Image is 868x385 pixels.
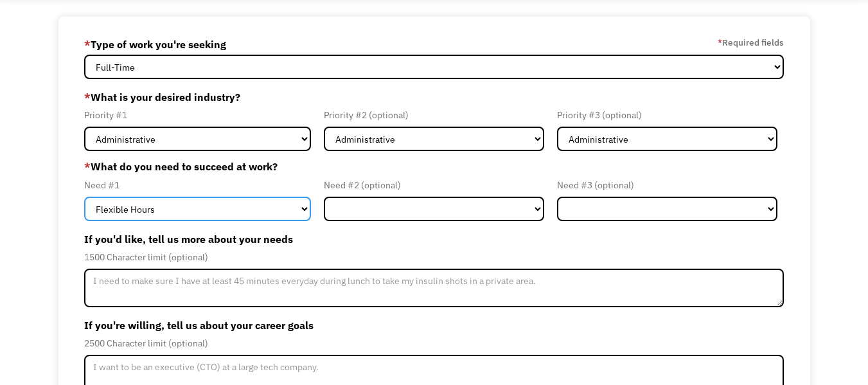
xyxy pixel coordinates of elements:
[718,35,784,50] label: Required fields
[557,177,777,193] div: Need #3 (optional)
[84,177,311,193] div: Need #1
[84,315,784,336] label: If you're willing, tell us about your career goals
[324,107,544,123] div: Priority #2 (optional)
[324,177,544,193] div: Need #2 (optional)
[557,107,777,123] div: Priority #3 (optional)
[84,159,784,174] label: What do you need to succeed at work?
[84,249,784,265] div: 1500 Character limit (optional)
[84,336,784,351] div: 2500 Character limit (optional)
[84,229,784,249] label: If you'd like, tell us more about your needs
[84,34,226,55] label: Type of work you're seeking
[84,87,784,107] label: What is your desired industry?
[84,107,311,123] div: Priority #1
